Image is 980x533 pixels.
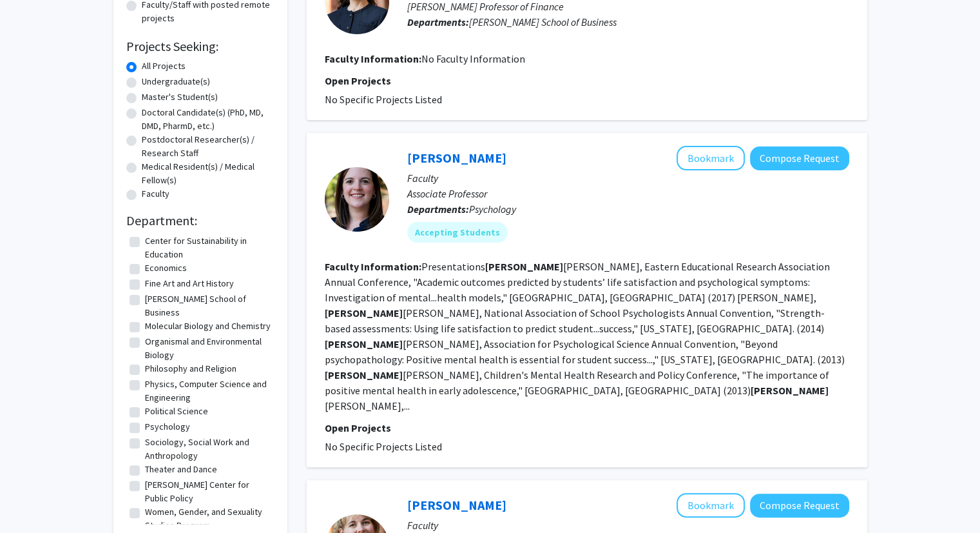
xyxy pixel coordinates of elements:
[142,90,218,104] label: Master's Student(s)
[142,133,274,160] label: Postdoctoral Researcher(s) / Research Staff
[126,213,274,228] h2: Department:
[325,368,403,381] b: [PERSON_NAME]
[469,15,617,28] span: [PERSON_NAME] School of Business
[407,170,849,186] p: Faculty
[145,436,271,463] label: Sociology, Social Work and Anthropology
[407,186,849,201] p: Associate Professor
[407,518,849,533] p: Faculty
[142,187,169,201] label: Faculty
[145,277,234,290] label: Fine Art and Art History
[325,73,849,88] p: Open Projects
[421,52,525,65] span: No Faculty Information
[145,292,271,319] label: [PERSON_NAME] School of Business
[677,493,745,518] button: Add Kristin Skees to Bookmarks
[145,420,190,434] label: Psychology
[325,260,421,273] b: Faculty Information:
[677,146,745,170] button: Add Susan Antaramian to Bookmarks
[145,463,217,476] label: Theater and Dance
[145,362,236,376] label: Philosophy and Religion
[407,150,506,166] a: [PERSON_NAME]
[751,384,829,397] b: [PERSON_NAME]
[469,203,516,216] span: Psychology
[145,261,187,275] label: Economics
[485,260,563,273] b: [PERSON_NAME]
[407,203,469,216] b: Departments:
[145,478,271,505] label: [PERSON_NAME] Center for Public Policy
[407,222,508,243] mat-chip: Accepting Students
[750,494,849,518] button: Compose Request to Kristin Skees
[407,497,506,513] a: [PERSON_NAME]
[126,39,274,54] h2: Projects Seeking:
[750,146,849,170] button: Compose Request to Susan Antaramian
[145,319,271,333] label: Molecular Biology and Chemistry
[325,93,442,106] span: No Specific Projects Listed
[325,307,403,319] b: [PERSON_NAME]
[145,377,271,405] label: Physics, Computer Science and Engineering
[407,15,469,28] b: Departments:
[325,337,403,350] b: [PERSON_NAME]
[10,475,55,523] iframe: Chat
[325,52,421,65] b: Faculty Information:
[145,234,271,261] label: Center for Sustainability in Education
[142,59,186,73] label: All Projects
[142,160,274,187] label: Medical Resident(s) / Medical Fellow(s)
[145,505,271,532] label: Women, Gender, and Sexuality Studies Program
[142,106,274,133] label: Doctoral Candidate(s) (PhD, MD, DMD, PharmD, etc.)
[325,420,849,436] p: Open Projects
[325,440,442,453] span: No Specific Projects Listed
[325,260,845,412] fg-read-more: Presentations [PERSON_NAME], Eastern Educational Research Association Annual Conference, "Academi...
[145,335,271,362] label: Organismal and Environmental Biology
[142,75,210,88] label: Undergraduate(s)
[145,405,208,418] label: Political Science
